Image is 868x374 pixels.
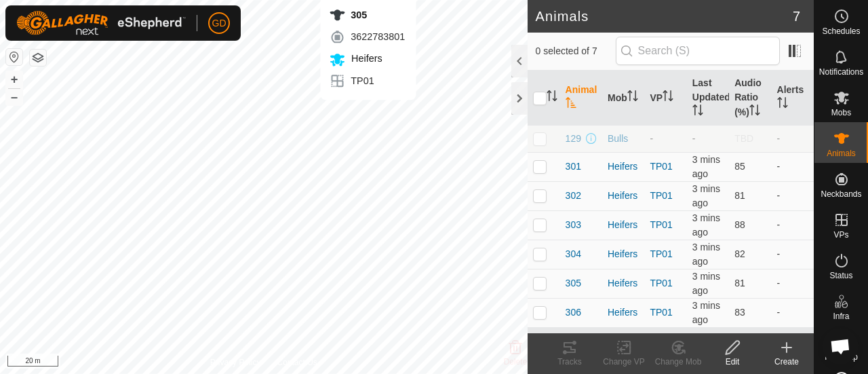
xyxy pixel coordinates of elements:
[644,71,686,126] th: VP
[822,328,859,364] div: Open chat
[819,68,863,76] span: Notifications
[566,160,581,174] span: 301
[608,189,639,203] div: Heifers
[692,242,720,267] span: 26 Sept 2025, 8:44 am
[329,73,405,90] div: TP01
[772,125,814,152] td: -
[560,71,602,126] th: Animal
[597,356,651,368] div: Change VP
[650,190,672,201] a: TP01
[277,356,317,369] a: Contact Us
[692,107,703,117] p-sorticon: Activate to sort
[833,231,848,239] span: VPs
[651,356,705,368] div: Change Mob
[821,190,861,198] span: Neckbands
[772,152,814,181] td: -
[566,189,581,203] span: 302
[650,248,672,259] a: TP01
[772,71,814,126] th: Alerts
[650,219,672,230] a: TP01
[608,276,639,291] div: Heifers
[833,312,849,320] span: Infra
[566,247,581,261] span: 304
[536,44,616,58] span: 0 selected of 7
[650,161,672,172] a: TP01
[566,132,581,146] span: 129
[6,89,22,105] button: –
[759,356,814,368] div: Create
[692,183,720,208] span: 26 Sept 2025, 8:44 am
[212,16,226,31] span: GD
[566,99,576,110] p-sorticon: Activate to sort
[687,71,729,126] th: Last Updated
[566,305,581,320] span: 306
[542,356,597,368] div: Tracks
[566,218,581,232] span: 303
[329,7,405,23] div: 305
[602,71,644,126] th: Mob
[608,160,639,174] div: Heifers
[825,353,858,361] span: Heatmap
[627,92,638,103] p-sorticon: Activate to sort
[210,356,261,369] a: Privacy Policy
[692,212,720,238] span: 26 Sept 2025, 8:44 am
[734,190,745,201] span: 81
[772,269,814,298] td: -
[734,278,745,288] span: 81
[6,49,22,65] button: Reset Map
[734,219,745,230] span: 88
[692,154,720,179] span: 26 Sept 2025, 8:44 am
[772,298,814,327] td: -
[749,107,760,117] p-sorticon: Activate to sort
[663,92,673,103] p-sorticon: Activate to sort
[734,161,745,172] span: 85
[829,272,852,280] span: Status
[536,8,793,24] h2: Animals
[734,133,753,144] span: TBD
[616,37,780,65] input: Search (S)
[30,50,46,66] button: Map Layers
[705,356,759,368] div: Edit
[16,11,186,35] img: Gallagher Logo
[793,6,800,26] span: 7
[566,276,581,291] span: 305
[827,149,856,157] span: Animals
[734,248,745,259] span: 82
[822,27,860,35] span: Schedules
[772,181,814,210] td: -
[650,307,672,318] a: TP01
[6,71,22,88] button: +
[772,210,814,240] td: -
[692,133,696,144] span: -
[831,109,851,117] span: Mobs
[692,300,720,325] span: 26 Sept 2025, 8:44 am
[777,99,788,110] p-sorticon: Activate to sort
[608,132,639,146] div: Bulls
[348,53,382,64] span: Heifers
[692,271,720,296] span: 26 Sept 2025, 8:44 am
[650,133,653,144] app-display-virtual-paddock-transition: -
[608,305,639,320] div: Heifers
[608,247,639,261] div: Heifers
[547,92,557,103] p-sorticon: Activate to sort
[650,278,672,288] a: TP01
[329,29,405,45] div: 3622783801
[772,240,814,269] td: -
[729,71,771,126] th: Audio Ratio (%)
[608,218,639,232] div: Heifers
[734,307,745,318] span: 83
